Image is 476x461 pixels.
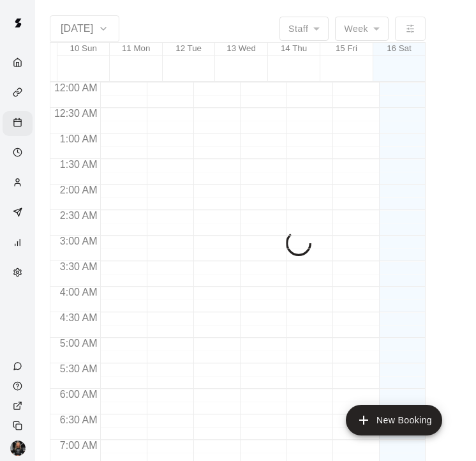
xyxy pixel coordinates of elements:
button: 14 Thu [281,43,307,53]
span: 2:30 AM [57,210,101,221]
button: 10 Sun [70,43,97,53]
img: Swift logo [5,10,31,36]
span: 1:00 AM [57,133,101,144]
img: Lauren Acker [10,441,26,456]
span: 6:00 AM [57,389,101,400]
span: 6:30 AM [57,414,101,425]
button: 16 Sat [387,43,412,53]
div: Copy public page link [3,416,35,435]
a: Visit help center [3,376,35,396]
span: 1:30 AM [57,159,101,170]
button: 12 Tue [175,43,202,53]
span: 4:30 AM [57,312,101,323]
button: 13 Wed [227,43,256,53]
span: 2:00 AM [57,185,101,195]
button: 11 Mon [122,43,150,53]
a: View public page [3,396,35,416]
span: 12:30 AM [51,108,101,119]
span: 4:00 AM [57,287,101,298]
span: 7:00 AM [57,440,101,451]
span: 3:30 AM [57,261,101,272]
button: add [346,405,442,435]
span: 12:00 AM [51,82,101,93]
span: 3:00 AM [57,236,101,246]
span: 5:00 AM [57,338,101,349]
span: 5:30 AM [57,363,101,374]
button: 15 Fri [336,43,357,53]
a: Contact Us [3,356,35,376]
